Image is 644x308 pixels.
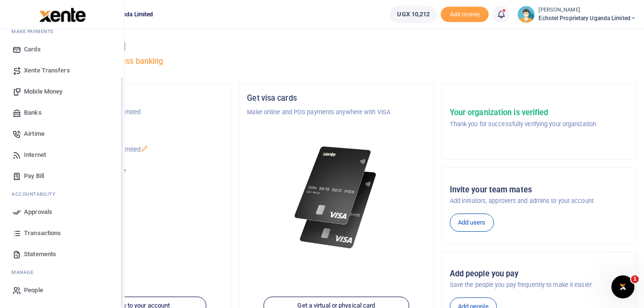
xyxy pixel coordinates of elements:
[450,119,596,129] p: Thank you for successfully verifying your organization
[247,107,425,117] p: Make online and POS payments anywhere with VISA
[45,145,223,154] p: Echotel Proprietary Uganda Limited
[386,6,441,23] li: Wallet ballance
[8,201,117,223] a: Approvals
[441,10,489,17] a: Add money
[611,275,634,298] iframe: Intercom live chat
[8,102,117,123] a: Banks
[390,6,437,23] a: UGX 10,212
[24,45,41,54] span: Cards
[16,28,54,35] span: ake Payments
[8,244,117,265] a: Statements
[450,185,628,195] h5: Invite your team mates
[450,280,628,290] p: Save the people you pay frequently to make it easier
[247,94,425,103] h5: Get visa cards
[24,87,62,96] span: Mobile Money
[8,123,117,144] a: Airtime
[517,6,636,23] a: profile-user [PERSON_NAME] Echotel Proprietary Uganda Limited
[8,81,117,102] a: Mobile Money
[441,7,489,23] span: Add money
[8,265,117,280] li: M
[16,269,34,276] span: anage
[24,207,52,217] span: Approvals
[38,11,86,18] a: logo-small logo-large logo-large
[45,94,223,103] h5: Organization
[36,57,636,66] h5: Welcome to better business banking
[631,275,639,283] span: 1
[292,140,381,255] img: xente-_physical_cards.png
[24,285,43,295] span: People
[45,130,223,140] h5: Account
[8,144,117,166] a: Internet
[19,190,55,198] span: countability
[450,269,628,279] h5: Add people you pay
[24,228,61,238] span: Transactions
[24,129,45,139] span: Airtime
[45,107,223,117] p: Echotel Proprietary Uganda Limited
[24,171,44,181] span: Pay Bill
[539,14,636,23] span: Echotel Proprietary Uganda Limited
[8,24,117,39] li: M
[517,6,535,23] img: profile-user
[450,108,596,118] h5: Your organization is verified
[539,6,636,14] small: [PERSON_NAME]
[24,66,70,75] span: Xente Transfers
[45,178,223,188] h5: UGX 10,212
[39,8,86,22] img: logo-large
[8,223,117,244] a: Transactions
[441,7,489,23] li: Toup your wallet
[450,196,628,206] p: Add initiators, approvers and admins to your account
[8,166,117,187] a: Pay Bill
[24,150,46,160] span: Internet
[450,213,494,232] a: Add users
[8,39,117,60] a: Cards
[36,41,636,52] h4: Hello [PERSON_NAME]
[8,187,117,201] li: Ac
[397,10,430,19] span: UGX 10,212
[24,108,42,118] span: Banks
[24,249,56,259] span: Statements
[45,166,223,176] p: Your current account balance
[8,280,117,301] a: People
[8,60,117,81] a: Xente Transfers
